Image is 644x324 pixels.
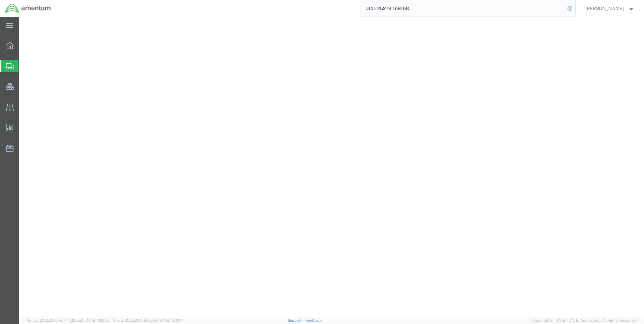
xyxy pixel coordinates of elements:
[585,4,635,12] button: [PERSON_NAME]
[113,318,183,322] span: Client: 2025.20.0-8c6e0cf
[158,318,183,322] span: [DATE] 12:11:14
[532,318,636,323] span: Copyright © [DATE]-[DATE] Agistix Inc., All Rights Reserved
[288,318,304,322] a: Support
[585,5,624,12] span: Ray Cheatteam
[360,0,565,17] input: Search for shipment number, reference number
[85,318,110,322] span: [DATE] 11:13:37
[5,3,51,13] img: logo
[304,318,322,322] a: Feedback
[19,17,644,317] iframe: FS Legacy Container
[27,318,110,322] span: Server: 2025.20.0-db47332bad5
